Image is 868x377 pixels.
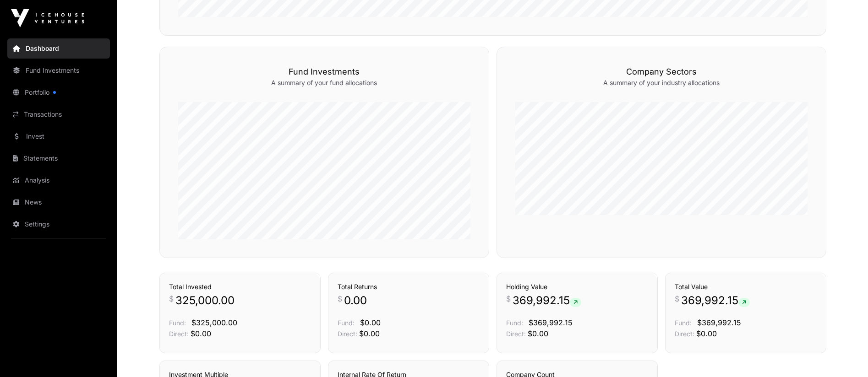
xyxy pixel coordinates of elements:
[529,318,573,327] span: $369,992.15
[7,170,110,190] a: Analysis
[696,329,717,338] span: $0.00
[7,38,110,59] a: Dashboard
[344,293,367,308] span: 0.00
[675,293,679,304] span: $
[675,282,817,291] h3: Total Value
[169,319,186,327] span: Fund:
[7,148,110,168] a: Statements
[506,293,511,304] span: $
[506,330,526,338] span: Direct:
[515,65,808,78] h3: Company Sectors
[359,329,380,338] span: $0.00
[7,214,110,234] a: Settings
[338,293,342,304] span: $
[175,293,235,308] span: 325,000.00
[528,329,548,338] span: $0.00
[169,293,174,304] span: $
[675,319,692,327] span: Fund:
[11,9,84,27] img: Icehouse Ventures Logo
[169,282,311,291] h3: Total Invested
[338,319,355,327] span: Fund:
[178,65,470,78] h3: Fund Investments
[360,318,381,327] span: $0.00
[506,319,523,327] span: Fund:
[697,318,741,327] span: $369,992.15
[338,282,480,291] h3: Total Returns
[7,126,110,146] a: Invest
[822,333,868,377] iframe: Chat Widget
[191,318,237,327] span: $325,000.00
[7,60,110,81] a: Fund Investments
[515,78,808,87] p: A summary of your industry allocations
[7,82,110,102] a: Portfolio
[681,293,750,308] span: 369,992.15
[7,192,110,212] a: News
[675,330,694,338] span: Direct:
[338,330,357,338] span: Direct:
[169,330,189,338] span: Direct:
[7,104,110,124] a: Transactions
[178,78,470,87] p: A summary of your fund allocations
[191,329,211,338] span: $0.00
[506,282,648,291] h3: Holding Value
[513,293,581,308] span: 369,992.15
